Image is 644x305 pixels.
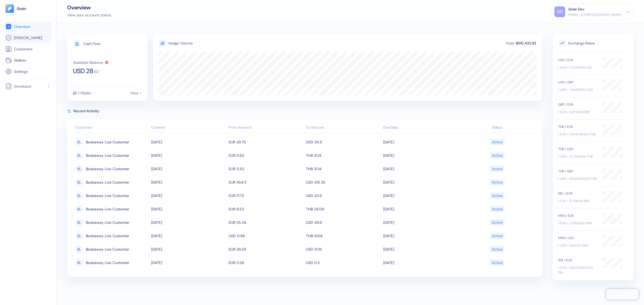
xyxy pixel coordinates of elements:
div: $610,433.93 [515,41,537,45]
td: [DATE] [382,162,459,176]
img: logo [17,7,27,10]
div: THB / EUR [558,124,597,129]
div: THB / USD [558,147,597,151]
span: Exchange Rates [558,39,628,47]
th: Created [150,122,227,133]
span: Bookaway Live Customer [86,204,129,214]
td: USD 29.6 [305,216,382,229]
td: THB 247.61 [305,202,382,216]
div: 1 EUR = 37.94346424 THB [558,132,597,137]
span: Wallets [14,58,26,63]
th: From Amount [227,122,305,133]
td: [DATE] [150,256,227,269]
td: [DATE] [382,202,459,216]
td: [DATE] [382,256,459,269]
span: Bookaway Live Customer [86,191,129,200]
div: BL [75,192,83,200]
div: BL [75,232,83,240]
div: 1 Wallet [78,91,91,95]
div: 1 GBP = 43.52936055 THB [558,176,597,181]
span: Developer [14,84,32,89]
td: [DATE] [150,202,227,216]
th: Customer [72,122,150,133]
a: [PERSON_NAME] [5,35,51,41]
div: Active [492,218,503,227]
a: Settings [5,68,51,75]
span: Recent Activity [74,108,99,114]
td: THB 31.14 [305,149,382,162]
td: EUR 17.73 [227,189,305,202]
div: Cash Flow [83,42,100,46]
td: [DATE] [382,189,459,202]
span: Bookaway Live Customer [86,218,129,227]
td: [DATE] [382,176,459,189]
div: BL [75,205,83,213]
div: Overview [67,5,111,10]
td: USD 31.19 [305,243,382,256]
div: BL [75,259,83,267]
div: Status [461,125,534,130]
div: View your account status [67,12,111,18]
td: EUR 26.59 [227,243,305,256]
div: THB / GBP [558,169,597,174]
span: Bookaway Live Customer [86,231,129,240]
a: Overview [5,23,51,30]
div: 1 USD = 32.365046 THB [558,154,597,159]
div: BL [75,178,83,186]
td: USD 0.3 [305,256,382,269]
img: logo-tablet-V2.svg [5,4,14,13]
div: USD / GBP [558,80,597,85]
td: EUR 354.11 [227,176,305,189]
div: GD [554,6,565,17]
td: EUR 0.26 [227,256,305,269]
div: Grain Dev [568,6,584,12]
div: BRL / EUR [558,191,597,196]
div: View > [130,91,142,95]
td: EUR 0.82 [227,149,305,162]
td: [DATE] [382,135,459,149]
div: MXN / USD [558,236,597,240]
a: Customers [5,46,51,52]
span: Overview [14,24,30,29]
td: USD 34.9 [305,135,382,149]
div: Active [492,178,503,187]
td: [DATE] [150,189,227,202]
span: . 62 [93,70,99,74]
div: MXN / EUR [558,213,597,218]
td: THB 31.14 [305,162,382,176]
td: THB 31.06 [305,229,382,243]
td: [DATE] [382,149,459,162]
span: USD 28 [73,68,93,74]
td: EUR 25.24 [227,216,305,229]
th: Due Date [382,122,459,133]
div: 1 GBP = 1.34495012 USD [558,87,597,92]
div: Active [492,164,503,173]
div: 1 EUR = 6.256616 BRL [558,199,597,203]
div: Active [492,151,503,160]
div: GBP / EUR [558,102,597,107]
td: [DATE] [382,216,459,229]
div: BL [75,138,83,146]
td: [DATE] [150,162,227,176]
div: Hedge Volume [169,40,193,46]
div: 1 USD = 18.4232 MXN [558,243,597,248]
iframe: Chatra live chat [606,289,639,300]
div: 1 EUR = 0.871668 GBP [558,110,597,114]
div: 1 EUR = 19607.84313725 IDR [558,265,597,275]
div: [EMAIL_ADDRESS][DOMAIN_NAME] [568,12,621,17]
td: [DATE] [382,229,459,243]
div: Total: [505,41,515,45]
span: Customers [14,46,33,52]
td: USD 0.96 [227,229,305,243]
div: Active [492,204,503,214]
span: Settings [14,69,28,74]
td: [DATE] [150,229,227,243]
span: Bookaway Live Customer [86,164,129,173]
div: Active [492,258,503,267]
div: Active [492,245,503,254]
td: USD 415.35 [305,176,382,189]
td: [DATE] [150,176,227,189]
div: USD / EUR [558,58,597,62]
td: [DATE] [150,135,227,149]
td: EUR 0.82 [227,162,305,176]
